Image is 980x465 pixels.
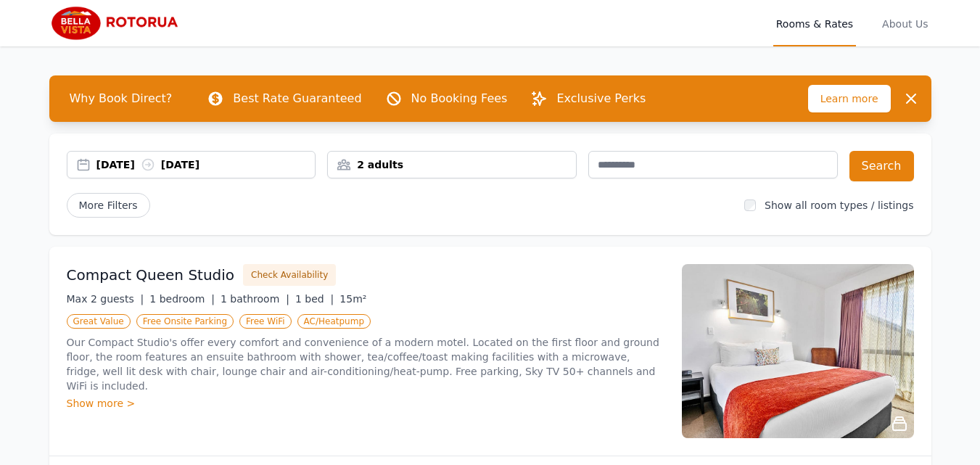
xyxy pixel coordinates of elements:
[233,90,361,107] p: Best Rate Guaranteed
[765,199,913,211] label: Show all room types / listings
[49,6,189,41] img: Bella Vista Rotorua
[67,396,664,411] div: Show more >
[243,264,336,286] button: Check Availability
[411,90,508,107] p: No Booking Fees
[221,293,289,305] span: 1 bathroom |
[67,335,664,393] p: Our Compact Studio's offer every comfort and convenience of a modern motel. Located on the first ...
[239,314,292,329] span: Free WiFi
[67,293,144,305] span: Max 2 guests |
[339,293,366,305] span: 15m²
[58,84,184,113] span: Why Book Direct?
[96,157,316,172] div: [DATE] [DATE]
[67,314,131,329] span: Great Value
[295,293,334,305] span: 1 bed |
[67,265,235,285] h3: Compact Queen Studio
[556,90,646,107] p: Exclusive Perks
[849,151,914,181] button: Search
[136,314,234,329] span: Free Onsite Parking
[149,293,215,305] span: 1 bedroom |
[808,85,891,112] span: Learn more
[67,193,150,218] span: More Filters
[297,314,371,329] span: AC/Heatpump
[328,157,576,172] div: 2 adults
